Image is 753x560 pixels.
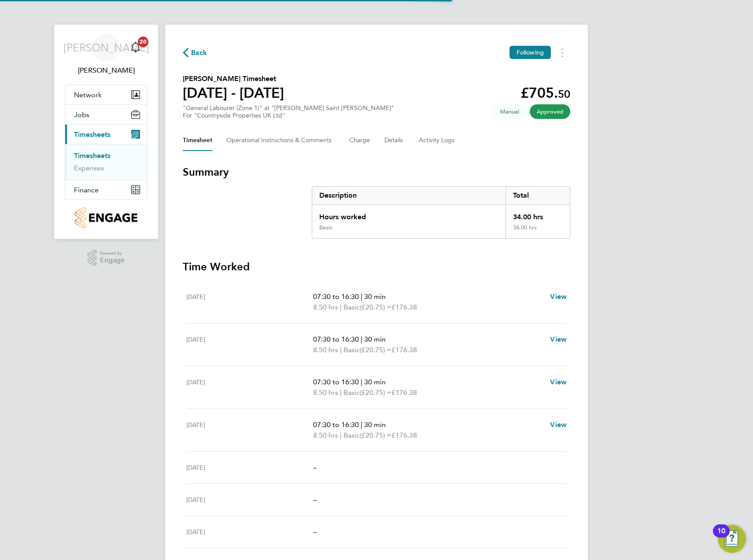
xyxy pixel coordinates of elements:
[360,388,391,397] span: (£20.75) =
[100,250,125,257] span: Powered by
[364,378,386,386] span: 30 min
[186,377,313,398] div: [DATE]
[517,48,544,56] span: Following
[361,420,362,429] span: |
[312,187,506,204] div: Description
[391,431,417,439] span: £176.38
[313,527,317,536] span: –
[183,260,570,274] h3: Time Worked
[550,377,567,387] a: View
[74,91,102,99] span: Network
[391,346,417,354] span: £176.38
[718,525,746,553] button: Open Resource Center, 10 new notifications
[65,207,148,228] a: Go to home page
[313,335,359,343] span: 07:30 to 16:30
[558,88,570,100] span: 50
[313,463,317,472] span: –
[520,85,570,101] app-decimal: £705.
[312,186,570,239] div: Summary
[74,111,89,119] span: Jobs
[343,430,360,441] span: Basic
[65,85,147,104] button: Network
[100,257,125,264] span: Engage
[506,187,570,204] div: Total
[88,250,125,266] a: Powered byEngage
[74,186,99,194] span: Finance
[183,84,284,102] h1: [DATE] - [DATE]
[183,165,570,179] h3: Summary
[183,47,207,58] button: Back
[550,292,567,301] span: View
[183,112,394,119] div: For "Countryside Properties UK Ltd"
[550,334,567,345] a: View
[506,224,570,238] div: 34.00 hrs
[186,420,313,441] div: [DATE]
[343,387,360,398] span: Basic
[186,527,313,537] div: [DATE]
[554,46,570,59] button: Timesheets Menu
[717,531,725,542] div: 10
[360,431,391,439] span: (£20.75) =
[550,378,567,386] span: View
[313,292,359,301] span: 07:30 to 16:30
[65,180,147,199] button: Finance
[391,388,417,397] span: £176.38
[186,291,313,313] div: [DATE]
[419,130,456,151] button: Activity Logs
[186,462,313,473] div: [DATE]
[550,420,567,430] a: View
[509,46,551,59] button: Following
[226,130,335,151] button: Operational Instructions & Comments
[65,144,147,180] div: Timesheets
[65,65,148,76] span: James Archer
[65,105,147,124] button: Jobs
[313,431,338,439] span: 8.50 hrs
[361,292,362,301] span: |
[360,303,391,311] span: (£20.75) =
[65,125,147,144] button: Timesheets
[530,104,570,119] span: This timesheet has been approved.
[75,207,137,228] img: countryside-properties-logo-retina.png
[340,431,342,439] span: |
[343,345,360,355] span: Basic
[361,335,362,343] span: |
[364,335,386,343] span: 30 min
[312,205,506,224] div: Hours worked
[313,388,338,397] span: 8.50 hrs
[550,291,567,302] a: View
[74,164,104,172] a: Expenses
[313,420,359,429] span: 07:30 to 16:30
[364,420,386,429] span: 30 min
[493,104,526,119] span: This timesheet was manually created.
[313,346,338,354] span: 8.50 hrs
[127,33,144,62] a: 20
[361,378,362,386] span: |
[340,388,342,397] span: |
[550,335,567,343] span: View
[391,303,417,311] span: £176.38
[550,420,567,429] span: View
[364,292,386,301] span: 30 min
[340,346,342,354] span: |
[186,494,313,505] div: [DATE]
[74,130,111,139] span: Timesheets
[349,130,370,151] button: Charge
[74,151,111,160] a: Timesheets
[313,378,359,386] span: 07:30 to 16:30
[340,303,342,311] span: |
[183,74,284,84] h2: [PERSON_NAME] Timesheet
[319,224,332,231] div: Basic
[360,346,391,354] span: (£20.75) =
[313,303,338,311] span: 8.50 hrs
[191,48,207,58] span: Back
[63,42,149,53] span: [PERSON_NAME]
[65,33,148,76] a: [PERSON_NAME][PERSON_NAME]
[506,205,570,224] div: 34.00 hrs
[186,334,313,355] div: [DATE]
[343,302,360,313] span: Basic
[313,495,317,504] span: –
[138,37,148,47] span: 20
[384,130,405,151] button: Details
[54,25,158,239] nav: Main navigation
[183,130,212,151] button: Timesheet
